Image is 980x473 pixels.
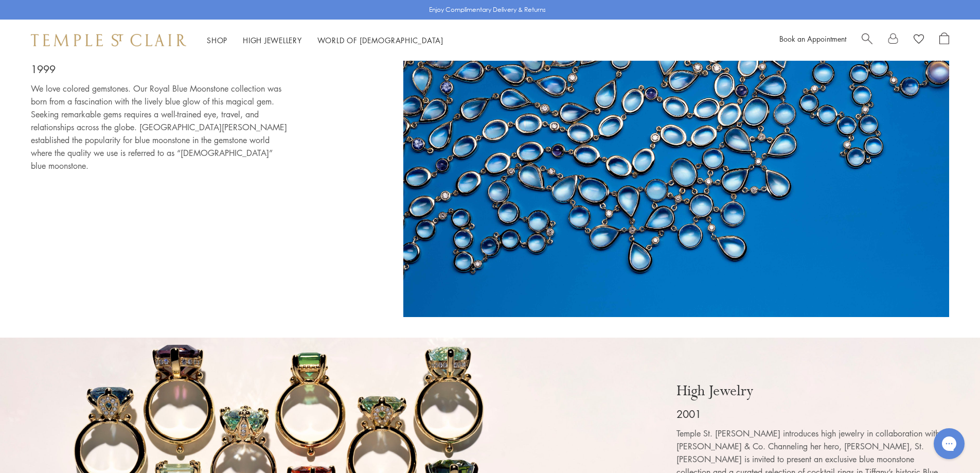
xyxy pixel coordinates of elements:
[243,35,302,45] a: High JewelleryHigh Jewellery
[862,32,872,48] a: Search
[31,34,186,46] img: Temple St. Clair
[207,34,443,47] nav: Main navigation
[914,32,924,48] a: View Wishlist
[207,35,227,45] a: ShopShop
[317,35,443,45] a: World of [DEMOGRAPHIC_DATA]World of [DEMOGRAPHIC_DATA]
[779,33,846,44] a: Book an Appointment
[929,425,970,463] iframe: Gorgias live chat messenger
[939,32,949,48] a: Open Shopping Bag
[31,61,288,77] p: 1999
[31,82,288,172] p: We love colored gemstones. Our Royal Blue Moonstone collection was born from a fascination with t...
[429,5,546,15] p: Enjoy Complimentary Delivery & Returns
